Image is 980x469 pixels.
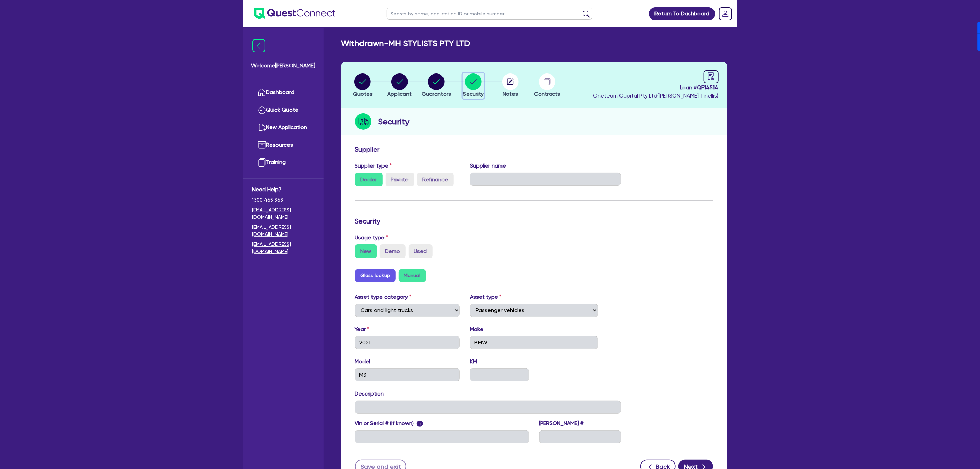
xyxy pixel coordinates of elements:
[386,173,414,186] label: Private
[251,61,316,70] span: Welcome [PERSON_NAME]
[717,5,734,23] a: Dropdown toggle
[252,241,315,255] a: [EMAIL_ADDRESS][DOMAIN_NAME]
[387,73,412,99] button: Applicant
[539,419,584,427] label: [PERSON_NAME] #
[502,73,519,99] button: Notes
[252,84,315,101] a: Dashboard
[421,73,451,99] button: Guarantors
[252,101,315,119] a: Quick Quote
[355,233,388,242] label: Usage type
[534,91,560,97] span: Contracts
[341,38,470,48] h2: Withdrawn - MH STYLISTS PTY LTD
[503,91,518,97] span: Notes
[258,158,266,167] img: training
[252,196,315,204] span: 1300 465 363
[258,106,266,114] img: quick-quote
[355,419,423,427] label: Vin or Serial # (if known)
[252,136,315,154] a: Resources
[470,162,506,170] label: Supplier name
[353,73,373,99] button: Quotes
[470,325,483,333] label: Make
[649,7,715,20] a: Return To Dashboard
[378,115,410,128] h2: Security
[470,357,477,366] label: KM
[593,83,719,92] span: Loan # QF14514
[422,91,451,97] span: Guarantors
[409,244,433,258] label: Used
[258,123,266,131] img: new-application
[387,8,592,20] input: Search by name, application ID or mobile number...
[463,91,484,97] span: Security
[258,141,266,149] img: resources
[254,8,335,19] img: quest-connect-logo-blue
[252,206,315,221] a: [EMAIL_ADDRESS][DOMAIN_NAME]
[353,91,373,97] span: Quotes
[355,173,383,186] label: Dealer
[593,92,719,99] span: Oneteam Capital Pty Ltd ( [PERSON_NAME] Tinellis )
[387,91,412,97] span: Applicant
[534,73,561,99] button: Contracts
[252,224,315,238] a: [EMAIL_ADDRESS][DOMAIN_NAME]
[355,162,392,170] label: Supplier type
[417,173,454,186] label: Refinance
[355,293,412,301] label: Asset type category
[355,390,384,398] label: Description
[380,244,406,258] label: Demo
[252,39,265,52] img: icon-menu-close
[355,325,369,333] label: Year
[355,357,370,366] label: Model
[355,244,377,258] label: New
[417,421,423,427] span: i
[252,154,315,171] a: Training
[470,293,501,301] label: Asset type
[355,217,713,225] h3: Security
[355,269,396,282] button: Glass lookup
[399,269,426,282] button: Manual
[355,113,371,130] img: step-icon
[252,119,315,136] a: New Application
[707,72,715,80] span: audit
[252,185,315,194] span: Need Help?
[355,145,713,153] h3: Supplier
[463,73,484,99] button: Security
